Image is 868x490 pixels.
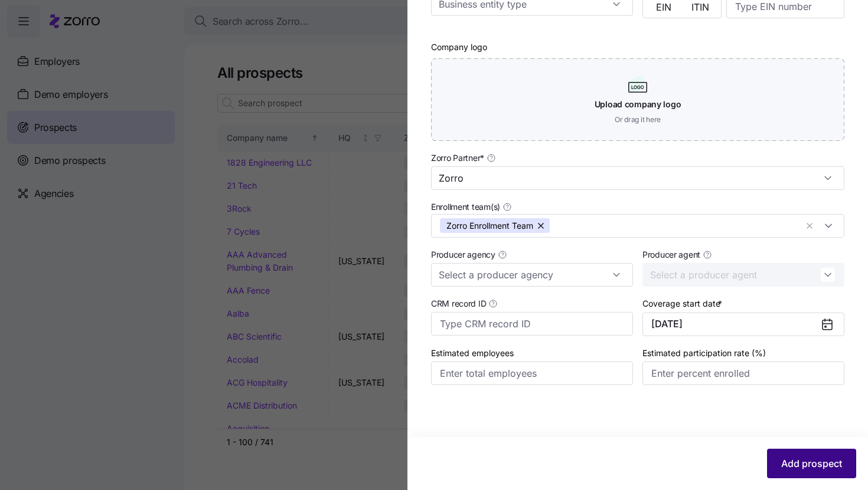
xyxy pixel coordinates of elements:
span: Producer agent [642,249,700,261]
span: EIN [656,2,671,12]
button: [DATE] [642,313,844,336]
span: CRM record ID [431,298,486,310]
span: Zorro Partner * [431,152,484,164]
label: Company logo [431,41,487,54]
input: Select a producer agency [431,263,633,287]
input: Select a partner [431,166,844,190]
label: Estimated employees [431,347,514,360]
span: Zorro Enrollment Team [446,218,533,233]
label: Estimated participation rate (%) [642,347,766,360]
span: Add prospect [781,456,842,471]
button: Add prospect [767,449,856,478]
input: Type CRM record ID [431,312,633,336]
span: ITIN [691,2,709,12]
input: Enter total employees [431,361,633,385]
span: Enrollment team(s) [431,201,500,213]
label: Coverage start date [642,297,725,310]
span: Producer agency [431,249,495,261]
input: Select a producer agent [642,263,844,287]
input: Enter percent enrolled [642,361,844,385]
